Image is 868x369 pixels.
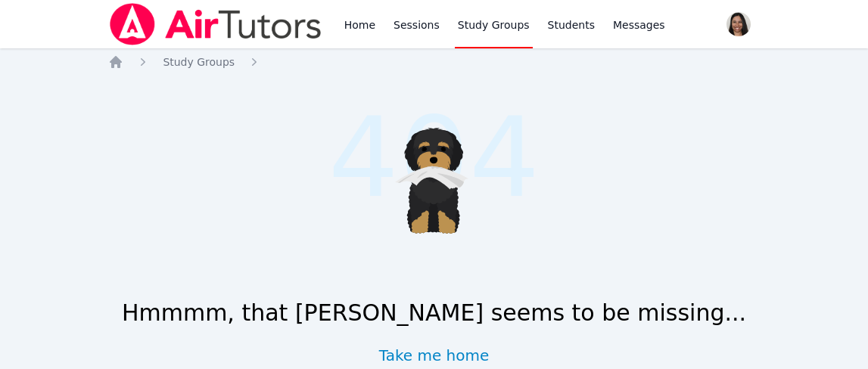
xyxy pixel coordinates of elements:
h1: Hmmmm, that [PERSON_NAME] seems to be missing... [122,299,746,327]
a: Study Groups [163,54,235,70]
span: Study Groups [163,56,235,68]
nav: Breadcrumb [108,54,759,70]
span: 404 [328,75,540,241]
img: Air Tutors [108,3,322,45]
span: Messages [613,17,665,33]
a: Take me home [379,345,490,366]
